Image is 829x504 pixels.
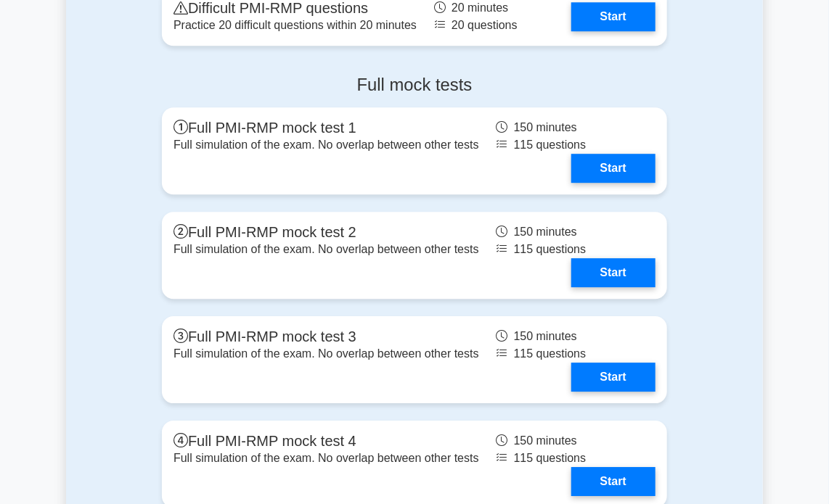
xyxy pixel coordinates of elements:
a: Start [571,2,656,31]
a: Start [571,258,656,287]
a: Start [571,467,656,496]
a: Start [571,363,656,392]
h4: Full mock tests [162,75,667,96]
a: Start [571,154,656,183]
